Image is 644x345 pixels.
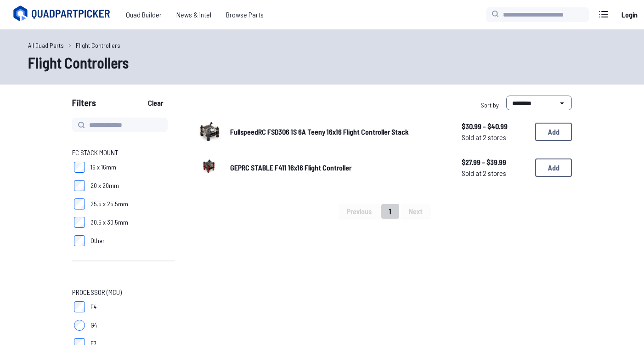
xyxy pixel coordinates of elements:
[90,321,97,330] span: G4
[480,101,499,109] span: Sort by
[381,204,399,219] button: 1
[197,118,223,143] img: image
[169,6,219,24] a: News & Intel
[74,198,85,209] input: 25.5 x 25.5mm
[197,153,223,179] img: image
[74,320,85,331] input: G4
[462,121,528,132] span: $30.99 - $40.99
[197,153,223,182] a: image
[72,147,118,158] span: FC Stack Mount
[219,6,271,24] a: Browse Parts
[462,168,528,179] span: Sold at 2 stores
[90,218,128,227] span: 30.5 x 30.5mm
[74,217,85,228] input: 30.5 x 30.5mm
[535,158,572,177] button: Add
[72,287,122,298] span: Processor (MCU)
[230,126,447,137] a: FullspeedRC FSD306 1S 6A Teeny 16x16 Flight Controller Stack
[197,118,223,146] a: image
[72,96,96,114] span: Filters
[74,235,85,246] input: Other
[119,6,169,24] a: Quad Builder
[90,236,105,245] span: Other
[90,199,128,209] span: 25.5 x 25.5mm
[230,163,351,172] span: GEPRC STABLE F411 16x16 Flight Controller
[74,180,85,191] input: 20 x 20mm
[462,157,528,168] span: $27.99 - $39.99
[140,96,171,110] button: Clear
[74,162,85,173] input: 16 x 16mm
[230,162,447,173] a: GEPRC STABLE F411 16x16 Flight Controller
[230,127,408,136] span: FullspeedRC FSD306 1S 6A Teeny 16x16 Flight Controller Stack
[28,40,64,50] a: All Quad Parts
[28,51,616,74] h1: Flight Controllers
[90,181,119,190] span: 20 x 20mm
[90,302,96,311] span: F4
[74,301,85,312] input: F4
[618,6,640,24] a: Login
[90,163,116,172] span: 16 x 16mm
[535,123,572,141] button: Add
[76,40,120,50] a: Flight Controllers
[462,132,528,143] span: Sold at 2 stores
[506,96,572,110] select: Sort by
